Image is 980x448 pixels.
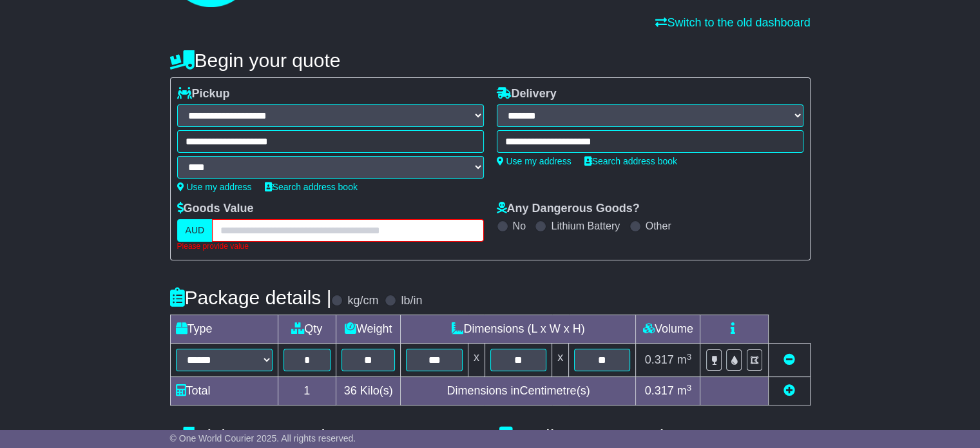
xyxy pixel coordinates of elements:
a: Search address book [584,156,677,166]
h4: Begin your quote [170,50,811,71]
label: Any Dangerous Goods? [497,202,640,216]
label: kg/cm [347,294,378,308]
label: Other [646,220,671,232]
td: Volume [636,315,700,344]
td: Kilo(s) [336,377,401,405]
a: Use my address [497,156,572,166]
label: lb/in [401,294,422,308]
span: 0.317 [645,384,674,397]
span: 36 [344,384,357,397]
a: Switch to the old dashboard [655,16,810,29]
div: Please provide value [177,242,484,251]
h4: Package details | [170,287,332,308]
a: Search address book [265,182,358,192]
a: Remove this item [783,353,795,366]
label: AUD [177,219,213,242]
td: 1 [278,377,336,405]
a: Use my address [177,182,252,192]
a: Add new item [783,384,795,397]
td: Dimensions (L x W x H) [401,315,636,344]
span: 0.317 [645,353,674,366]
sup: 3 [687,383,692,393]
label: Lithium Battery [551,220,620,232]
h4: Pickup Instructions [170,426,484,447]
td: Total [170,377,278,405]
label: Pickup [177,87,230,101]
span: m [677,384,692,397]
td: Dimensions in Centimetre(s) [401,377,636,405]
td: Qty [278,315,336,344]
span: m [677,353,692,366]
label: Delivery [497,87,557,101]
sup: 3 [687,352,692,362]
span: © One World Courier 2025. All rights reserved. [170,433,356,443]
td: Weight [336,315,401,344]
td: Type [170,315,278,344]
td: x [552,344,569,377]
label: No [513,220,526,232]
h4: Delivery Instructions [497,426,811,447]
label: Goods Value [177,202,254,216]
td: x [468,344,485,377]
